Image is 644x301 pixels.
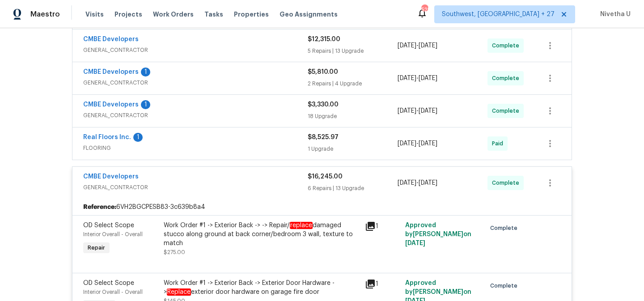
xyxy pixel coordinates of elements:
[83,69,139,75] a: CMBE Developers
[398,140,416,147] span: [DATE]
[72,199,572,215] div: 6VH2BGCPESB83-3c639b8a4
[421,5,428,14] div: 525
[141,68,150,76] div: 1
[83,46,308,55] span: GENERAL_CONTRACTOR
[398,42,416,49] span: [DATE]
[83,203,116,212] b: Reference:
[419,108,437,114] span: [DATE]
[30,10,60,19] span: Maestro
[398,75,416,81] span: [DATE]
[398,139,437,148] span: -
[164,221,360,248] div: Work Order #1 -> Exterior Back -> -> Repair/ damaged stucco along ground at back corner/bedroom 3...
[308,47,398,55] div: 5 Repairs | 13 Upgrade
[308,102,339,108] span: $3,330.00
[167,288,191,296] em: Replace
[280,10,338,19] span: Geo Assignments
[398,178,437,187] span: -
[83,111,308,120] span: GENERAL_CONTRACTOR
[308,134,339,140] span: $8,525.97
[85,10,104,19] span: Visits
[114,10,142,19] span: Projects
[164,279,360,297] div: Work Order #1 -> Exterior Back -> Exterior Door Hardware -> exterior door hardware on garage fire...
[83,174,139,180] a: CMBE Developers
[308,79,398,88] div: 2 Repairs | 4 Upgrade
[398,106,437,115] span: -
[398,180,416,186] span: [DATE]
[492,41,523,50] span: Complete
[234,10,269,19] span: Properties
[398,108,416,114] span: [DATE]
[490,224,521,233] span: Complete
[153,10,194,19] span: Work Orders
[365,221,400,232] div: 1
[419,42,437,49] span: [DATE]
[133,133,143,142] div: 1
[308,174,343,180] span: $16,245.00
[308,36,340,42] span: $12,315.00
[141,100,150,109] div: 1
[83,102,139,108] a: CMBE Developers
[492,139,507,148] span: Paid
[83,183,308,192] span: GENERAL_CONTRACTOR
[492,74,523,83] span: Complete
[398,74,437,83] span: -
[398,41,437,50] span: -
[164,250,185,255] span: $275.00
[419,140,437,147] span: [DATE]
[405,222,471,246] span: Approved by [PERSON_NAME] on
[308,144,398,153] div: 1 Upgrade
[290,222,313,229] em: replace
[83,78,308,87] span: GENERAL_CONTRACTOR
[83,134,131,140] a: Real Floors Inc.
[84,243,109,252] span: Repair
[83,289,143,295] span: Interior Overall - Overall
[83,144,308,153] span: FLOORING
[442,10,555,19] span: Southwest, [GEOGRAPHIC_DATA] + 27
[419,180,437,186] span: [DATE]
[492,106,523,115] span: Complete
[308,112,398,121] div: 18 Upgrade
[492,178,523,187] span: Complete
[204,11,223,17] span: Tasks
[365,279,400,289] div: 1
[308,184,398,193] div: 6 Repairs | 13 Upgrade
[308,69,338,75] span: $5,810.00
[83,232,143,237] span: Interior Overall - Overall
[405,240,425,246] span: [DATE]
[83,280,134,286] span: OD Select Scope
[490,281,521,290] span: Complete
[419,75,437,81] span: [DATE]
[83,36,139,42] a: CMBE Developers
[83,222,134,229] span: OD Select Scope
[597,10,631,19] span: Nivetha U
